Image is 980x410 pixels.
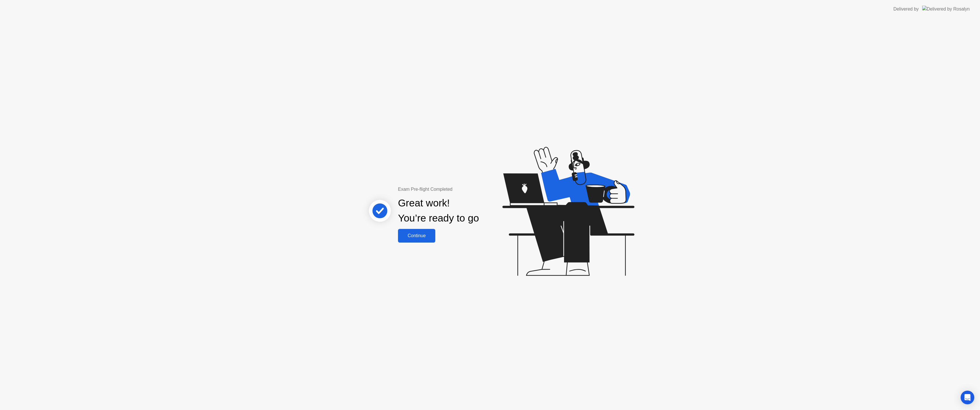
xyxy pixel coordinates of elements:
div: Continue [400,233,434,238]
div: Delivered by [893,6,919,13]
div: Great work! You’re ready to go [398,196,479,226]
img: Delivered by Rosalyn [922,6,970,12]
button: Continue [398,229,435,243]
div: Exam Pre-flight Completed [398,186,516,193]
div: Open Intercom Messenger [961,391,974,404]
